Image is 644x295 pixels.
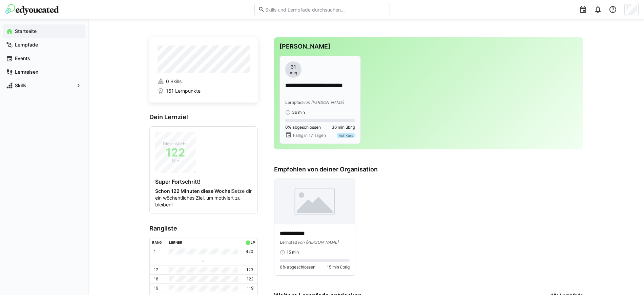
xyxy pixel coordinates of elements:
[166,88,201,94] span: 161 Lernpunkte
[274,179,355,224] img: image
[247,276,253,282] p: 122
[327,264,350,270] span: 15 min übrig
[303,100,344,105] span: von [PERSON_NAME]
[293,133,326,138] span: Fällig in 17 Tagen
[279,43,578,50] h3: [PERSON_NAME]
[169,240,182,244] div: Lerner
[158,78,250,85] a: 0 Skills
[251,240,255,244] div: LP
[155,188,232,194] strong: Schon 122 Minuten diese Woche!
[287,250,299,255] span: 15 min
[285,125,321,130] span: 0% abgeschlossen
[280,264,315,270] span: 0% abgeschlossen
[149,225,258,232] h3: Rangliste
[285,100,303,105] span: Lernpfad
[332,125,355,130] span: 36 min übrig
[154,249,156,254] p: 1
[154,276,158,282] p: 18
[246,267,253,273] p: 123
[290,70,297,76] span: Aug
[280,240,297,245] span: Lernpfad
[155,178,252,185] h4: Super Fortschritt!
[246,249,253,254] p: 420
[337,133,355,138] div: Auf Kurs
[152,240,162,244] div: Rang
[292,110,305,115] span: 36 min
[291,63,296,70] span: 31
[155,188,252,208] p: Setze dir ein wöchentliches Ziel, um motiviert zu bleiben!
[154,285,158,291] p: 19
[297,240,338,245] span: von [PERSON_NAME]
[274,166,583,173] h3: Empfohlen von deiner Organisation
[247,285,253,291] p: 119
[154,267,158,273] p: 17
[265,6,386,13] input: Skills und Lernpfade durchsuchen…
[149,113,258,121] h3: Dein Lernziel
[166,78,182,85] span: 0 Skills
